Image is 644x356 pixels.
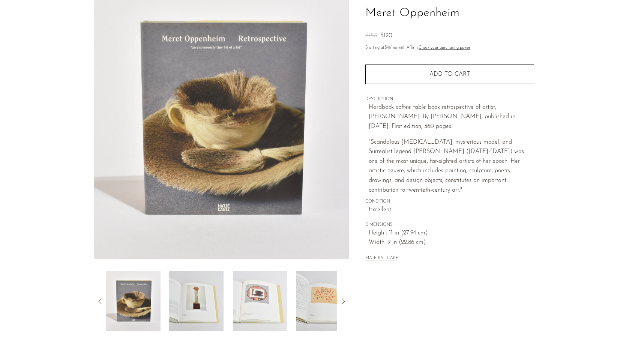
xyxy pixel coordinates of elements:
[419,46,470,50] a: Check your purchasing power - Learn more about Affirm Financing (opens in modal)
[365,33,377,39] span: $150
[384,46,390,50] span: $41
[106,271,161,331] img: Meret Oppenheim
[365,222,534,228] span: DIMENSIONS
[365,198,534,205] span: CONDITION
[169,271,224,331] img: Meret Oppenheim
[369,228,534,238] span: Height: 11 in (27.94 cm)
[369,205,534,215] span: Excellent.
[369,138,534,195] p: "Scandalous [MEDICAL_DATA], mysterious model, and Surrealist legend [PERSON_NAME] ([DATE]-[DATE])...
[369,103,534,132] p: Hardback coffee table book retrospective of artist, [PERSON_NAME]. By [PERSON_NAME], published in...
[365,256,398,261] button: MATERIAL CARE
[365,65,534,84] button: Add to cart
[365,45,534,51] p: Starting at /mo with Affirm.
[296,271,351,331] img: Meret Oppenheim
[365,4,534,23] h1: Meret Oppenheim
[365,96,534,103] span: DESCRIPTION
[233,271,287,331] img: Meret Oppenheim
[429,71,470,77] span: Add to cart
[380,33,392,39] span: $120
[369,238,534,248] span: Width: 9 in (22.86 cm)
